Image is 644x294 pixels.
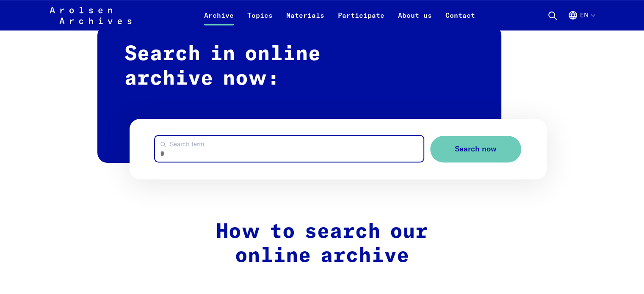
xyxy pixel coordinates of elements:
[143,220,501,269] h2: How to search our online archive
[197,10,240,30] a: Archive
[97,25,501,163] h2: Search in online archive now:
[331,10,391,30] a: Participate
[430,136,521,162] button: Search now
[568,10,594,30] button: English, language selection
[391,10,439,30] a: About us
[455,145,497,154] span: Search now
[439,10,482,30] a: Contact
[279,10,331,30] a: Materials
[240,10,279,30] a: Topics
[197,5,482,25] nav: Primary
